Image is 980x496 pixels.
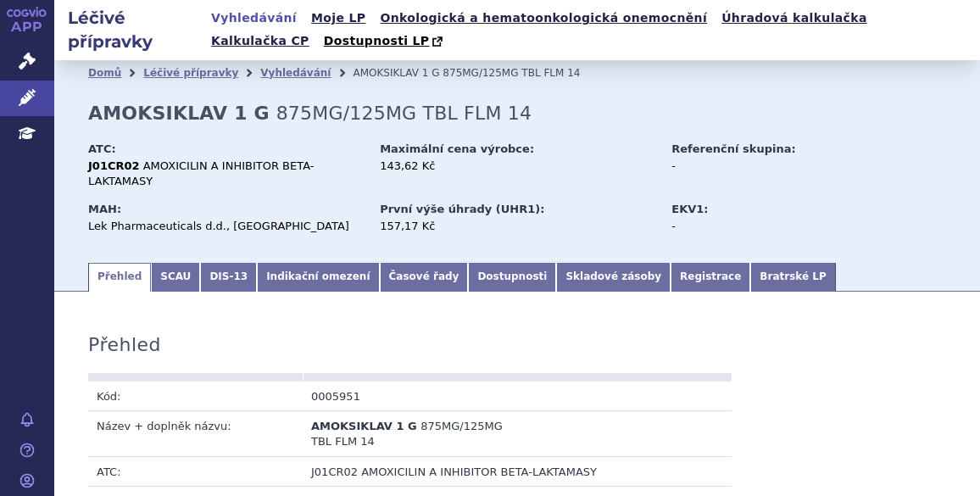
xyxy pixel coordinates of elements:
[88,219,364,234] div: Lek Pharmaceuticals d.d., [GEOGRAPHIC_DATA]
[671,142,795,155] strong: Referenční skupina:
[303,382,517,411] td: 0005951
[276,103,532,124] span: 875MG/125MG TBL FLM 14
[88,263,151,292] a: Přehled
[324,34,430,47] span: Dostupnosti LP
[716,7,872,30] a: Úhradová kalkulačka
[88,411,303,456] td: Název + doplněk názvu:
[671,263,750,292] a: Registrace
[306,7,370,30] a: Moje LP
[750,263,835,292] a: Bratrské LP
[468,263,556,292] a: Dostupnosti
[206,7,302,30] a: Vyhledávání
[88,159,314,187] span: AMOXICILIN A INHIBITOR BETA-LAKTAMASY
[88,67,121,79] a: Domů
[88,103,270,124] strong: AMOKSIKLAV 1 G
[200,263,257,292] a: DIS-13
[151,263,200,292] a: SCAU
[443,67,580,79] span: 875MG/125MG TBL FLM 14
[380,159,655,174] div: 143,62 Kč
[380,219,655,234] div: 157,17 Kč
[311,420,417,432] span: AMOKSIKLAV 1 G
[311,465,358,478] span: J01CR02
[88,382,303,411] td: Kód:
[319,30,452,53] a: Dostupnosti LP
[376,7,713,30] a: Onkologická a hematoonkologická onemocnění
[88,334,161,356] h3: Přehled
[88,456,303,486] td: ATC:
[671,219,862,234] div: -
[556,263,671,292] a: Skladové zásoby
[353,67,439,79] span: AMOKSIKLAV 1 G
[380,203,544,215] strong: První výše úhrady (UHR1):
[361,465,597,478] span: AMOXICILIN A INHIBITOR BETA-LAKTAMASY
[671,159,862,174] div: -
[380,142,534,155] strong: Maximální cena výrobce:
[260,67,331,79] a: Vyhledávání
[380,263,469,292] a: Časové řady
[88,159,140,172] strong: J01CR02
[143,67,238,79] a: Léčivé přípravky
[54,6,206,53] h2: Léčivé přípravky
[206,30,315,53] a: Kalkulačka CP
[671,203,708,215] strong: EKV1:
[88,142,116,155] strong: ATC:
[88,203,121,215] strong: MAH:
[257,263,379,292] a: Indikační omezení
